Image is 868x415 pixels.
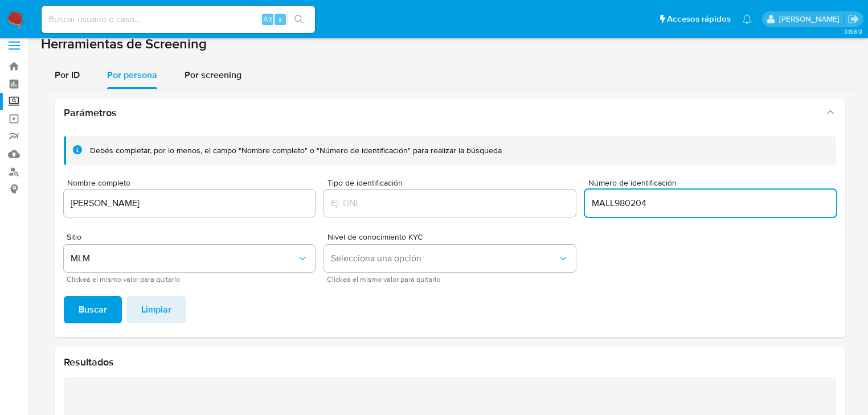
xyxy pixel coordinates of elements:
[847,13,859,25] a: Salir
[844,27,862,36] span: 3.158.0
[779,14,844,24] p: erika.juarez@mercadolibre.com.mx
[279,14,282,24] span: s
[667,13,731,25] span: Accesos rápidos
[42,12,315,27] input: Buscar usuario o caso...
[263,14,272,24] span: Alt
[287,11,310,27] button: search-icon
[742,14,752,24] a: Notificaciones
